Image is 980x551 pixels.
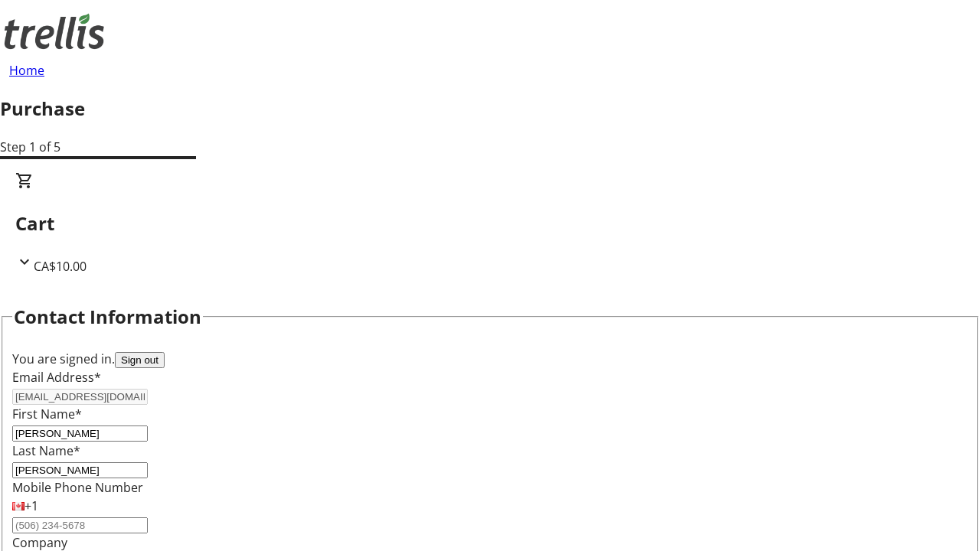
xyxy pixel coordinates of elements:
div: You are signed in. [12,350,968,368]
label: Company [12,534,67,551]
span: CA$10.00 [34,258,87,275]
button: Sign out [115,352,165,368]
label: Last Name* [12,442,80,459]
h2: Contact Information [14,303,201,331]
div: CartCA$10.00 [15,171,965,275]
h2: Cart [15,210,965,237]
label: Mobile Phone Number [12,479,143,496]
label: First Name* [12,406,82,422]
label: Email Address* [12,369,101,386]
input: (506) 234-5678 [12,517,148,533]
